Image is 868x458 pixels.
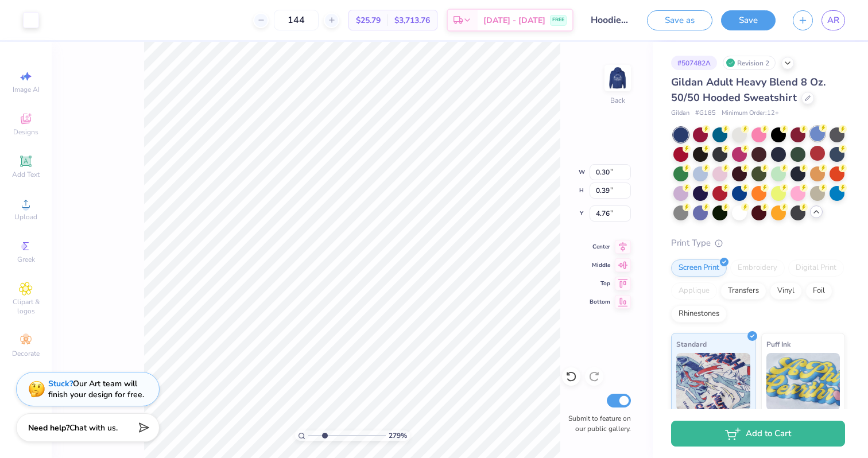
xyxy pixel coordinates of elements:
[821,10,845,30] a: AR
[48,378,73,389] strong: Stuck?
[356,14,381,26] span: $25.79
[770,282,802,300] div: Vinyl
[12,349,40,358] span: Decorate
[12,170,40,179] span: Add Text
[6,297,46,316] span: Clipart & logos
[671,75,826,104] span: Gildan Adult Heavy Blend 8 Oz. 50/50 Hooded Sweatshirt
[722,108,779,118] span: Minimum Order: 12 +
[590,261,610,269] span: Middle
[610,95,625,106] div: Back
[730,259,785,277] div: Embroidery
[671,421,845,447] button: Add to Cart
[13,127,38,137] span: Designs
[590,243,610,251] span: Center
[766,338,790,350] span: Puff Ink
[17,255,35,264] span: Greek
[766,353,840,410] img: Puff Ink
[483,14,545,26] span: [DATE] - [DATE]
[274,10,319,30] input: – –
[13,85,40,94] span: Image AI
[606,67,629,90] img: Back
[695,108,716,118] span: # G185
[590,298,610,306] span: Bottom
[671,108,689,118] span: Gildan
[48,378,144,400] div: Our Art team will finish your design for free.
[788,259,844,277] div: Digital Print
[720,282,766,300] div: Transfers
[671,56,717,70] div: # 507482A
[14,212,37,222] span: Upload
[69,422,118,433] span: Chat with us.
[827,14,839,27] span: AR
[723,56,776,70] div: Revision 2
[394,14,430,26] span: $3,713.76
[28,422,69,433] strong: Need help?
[671,236,845,250] div: Print Type
[805,282,832,300] div: Foil
[582,9,638,32] input: Untitled Design
[562,413,631,434] label: Submit to feature on our public gallery.
[671,305,727,323] div: Rhinestones
[671,259,727,277] div: Screen Print
[389,430,407,441] span: 279 %
[721,10,776,30] button: Save
[552,16,564,24] span: FREE
[671,282,717,300] div: Applique
[647,10,712,30] button: Save as
[590,280,610,288] span: Top
[676,353,750,410] img: Standard
[676,338,707,350] span: Standard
